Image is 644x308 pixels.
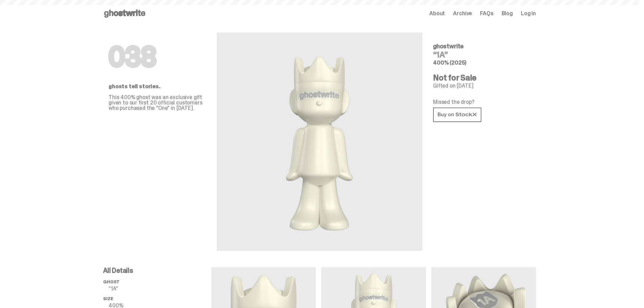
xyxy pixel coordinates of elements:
[480,11,493,16] a: FAQs
[453,11,472,16] a: Archive
[103,279,120,285] span: ghost
[502,11,513,16] a: Blog
[433,59,467,66] span: 400% (2025)
[109,43,206,70] h1: 038
[279,49,360,235] img: ghostwrite&ldquo;1A&rdquo;
[109,84,206,89] p: ghosts tell stories.
[109,286,211,291] p: “1A”
[103,267,211,274] p: All Details
[429,11,445,16] a: About
[433,74,530,82] h4: Not for Sale
[521,11,536,16] a: Log in
[433,83,530,89] p: Gifted on [DATE]
[433,51,530,59] h4: “1A”
[433,42,463,50] span: ghostwrite
[433,99,530,105] p: Missed the drop?
[103,296,113,302] span: Size
[109,95,206,111] p: This 400% ghost was an exclusive gift given to our first 20 official customers who purchased the ...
